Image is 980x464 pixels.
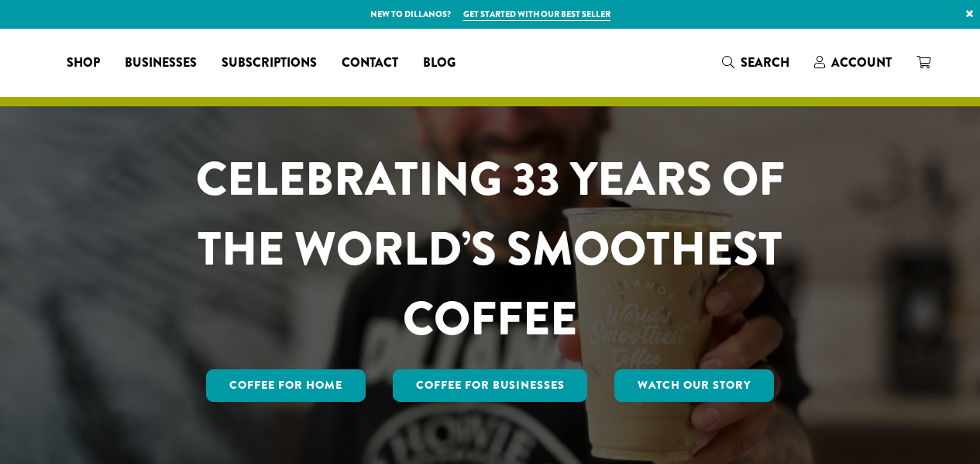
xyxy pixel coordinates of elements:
a: Watch Our Story [614,369,774,402]
span: Subscriptions [222,54,317,73]
a: Coffee for Home [206,369,366,402]
a: Coffee For Businesses [393,369,588,402]
h1: CELEBRATING 33 YEARS OF THE WORLD’S SMOOTHEST COFFEE [150,144,830,354]
a: Get started with our best seller [463,8,610,21]
span: Contact [342,54,398,73]
span: Shop [67,54,100,73]
a: Search [710,50,802,75]
span: Blog [423,54,456,73]
span: Search [741,54,789,71]
a: Shop [54,50,112,75]
span: Businesses [125,54,197,73]
span: Account [831,54,892,71]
